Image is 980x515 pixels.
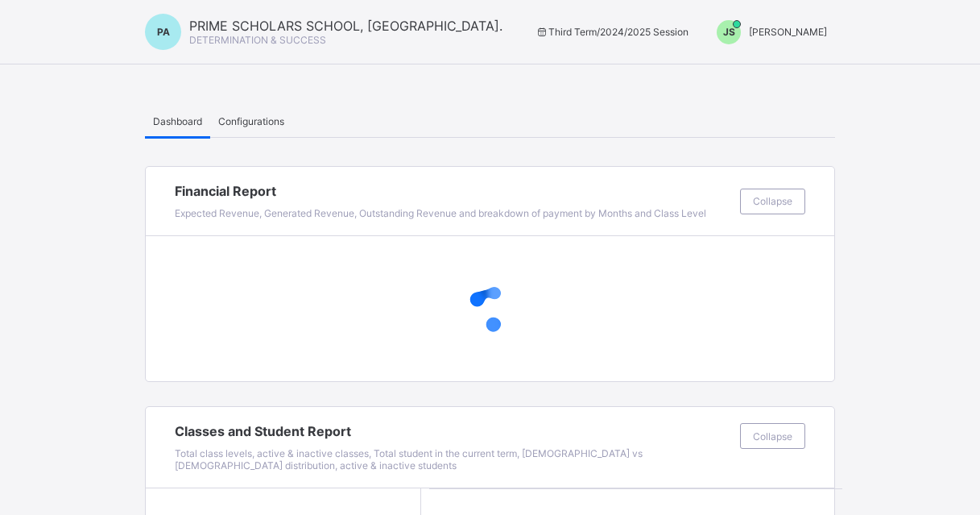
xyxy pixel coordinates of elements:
span: DETERMINATION & SUCCESS [189,34,326,46]
span: Expected Revenue, Generated Revenue, Outstanding Revenue and breakdown of payment by Months and C... [175,207,706,219]
span: Configurations [218,115,284,127]
span: PA [157,26,170,38]
span: Collapse [753,430,792,442]
span: PRIME SCHOLARS SCHOOL, [GEOGRAPHIC_DATA]. [189,18,502,34]
span: session/term information [535,26,688,38]
span: Total class levels, active & inactive classes, Total student in the current term, [DEMOGRAPHIC_DA... [175,447,643,471]
span: Financial Report [175,183,732,199]
span: Classes and Student Report [175,423,732,439]
span: Dashboard [153,115,202,127]
span: Collapse [753,195,792,207]
span: [PERSON_NAME] [749,26,827,38]
span: JS [723,26,735,38]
